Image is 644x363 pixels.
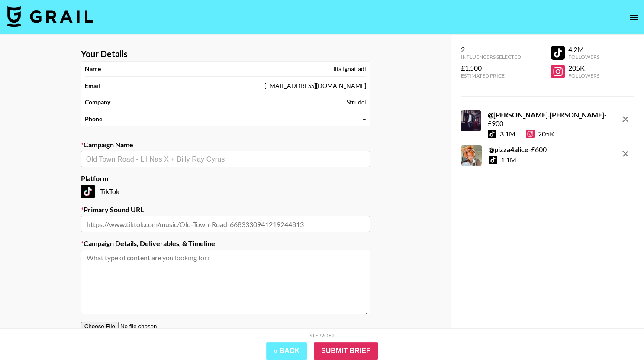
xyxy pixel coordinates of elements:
strong: @ pizza4alice [489,145,528,153]
div: Followers [568,72,599,79]
div: 205K [526,130,554,138]
div: [EMAIL_ADDRESS][DOMAIN_NAME] [264,82,366,90]
img: TikTok [81,185,95,198]
label: Campaign Name [81,140,370,149]
div: - £ 900 [488,110,615,128]
button: open drawer [625,9,642,26]
input: Old Town Road - Lil Nas X + Billy Ray Cyrus [86,154,365,164]
button: « Back [266,342,307,360]
div: Followers [568,54,599,60]
input: https://www.tiktok.com/music/Old-Town-Road-6683330941219244813 [81,216,370,232]
strong: @ [PERSON_NAME].[PERSON_NAME] [488,110,604,119]
div: - £ 600 [489,145,547,154]
div: 1.1M [501,156,516,164]
input: Submit Brief [314,342,378,360]
strong: Name [85,65,101,73]
img: Grail Talent [7,6,93,27]
strong: Email [85,82,100,90]
button: remove [617,110,634,128]
label: Platform [81,174,370,183]
div: 205K [568,64,599,72]
div: Strudel [347,98,366,106]
strong: Company [85,98,110,106]
iframe: Drift Widget Chat Controller [601,320,634,353]
button: remove [617,145,634,162]
div: – [363,115,366,123]
div: £1,500 [461,64,521,72]
div: 3.1M [500,130,515,138]
div: 4.2M [568,45,599,54]
div: Influencers Selected [461,54,521,60]
strong: Your Details [81,49,128,59]
strong: Phone [85,115,102,123]
div: Ilia Ignatiadi [333,65,366,73]
label: Campaign Details, Deliverables, & Timeline [81,239,370,248]
div: Estimated Price [461,72,521,79]
div: 2 [461,45,521,54]
div: Step 2 of 2 [309,332,335,339]
div: TikTok [81,185,370,198]
label: Primary Sound URL [81,205,370,214]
